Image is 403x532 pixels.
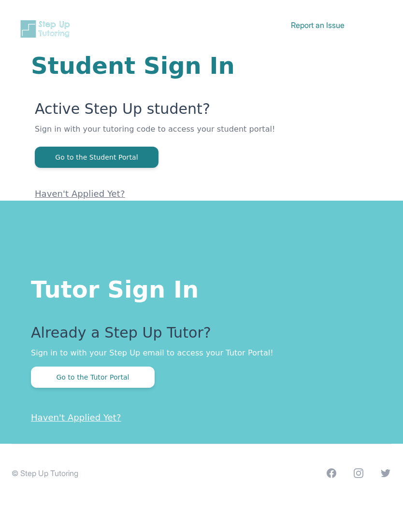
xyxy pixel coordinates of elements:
[35,100,372,123] p: Active Step Up student?
[291,20,345,30] a: Report an Issue
[31,54,372,77] h1: Student Sign In
[31,367,155,388] button: Go to the Tutor Portal
[35,152,158,162] a: Go to the Student Portal
[31,274,372,301] h1: Tutor Sign In
[19,19,73,39] img: Step Up Tutoring horizontal logo
[31,412,121,423] a: Haven't Applied Yet?
[35,123,372,147] p: Sign in with your tutoring code to access your student portal!
[31,324,372,347] p: Already a Step Up Tutor?
[31,347,372,359] p: Sign in to with your Step Up email to access your Tutor Portal!
[35,147,158,168] button: Go to the Student Portal
[31,372,155,382] a: Go to the Tutor Portal
[12,467,78,479] p: © Step Up Tutoring
[35,189,125,199] a: Haven't Applied Yet?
